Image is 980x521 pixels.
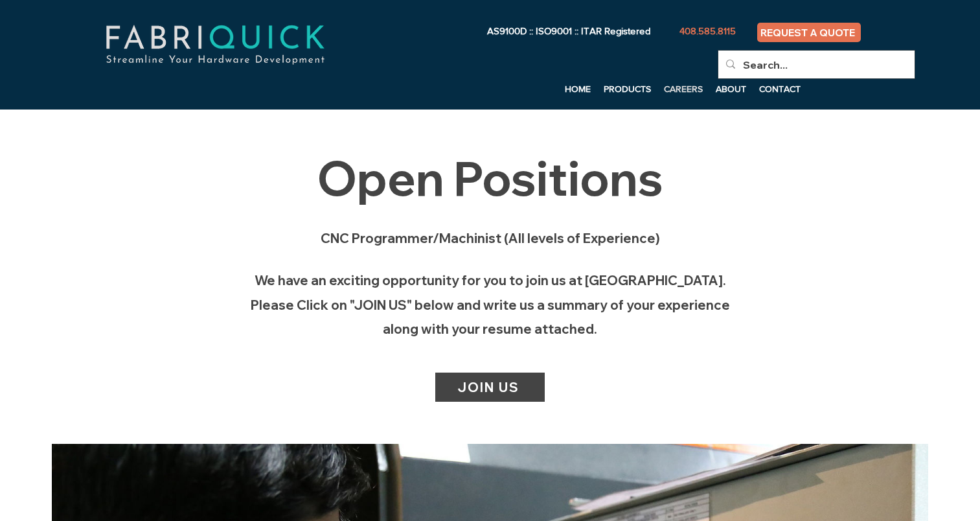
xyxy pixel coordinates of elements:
[709,79,753,98] a: ABOUT
[657,79,709,98] a: CAREERS
[597,79,657,98] a: PRODUCTS
[679,25,736,36] span: 408.585.8115
[435,373,545,402] a: JOIN US
[757,23,861,42] a: REQUEST A QUOTE
[558,79,597,98] a: HOME
[251,297,730,338] span: Please Click on "JOIN US" below and write us a summary of your experience along with your resume ...
[753,79,807,98] p: CONTACT
[487,25,650,36] span: AS9100D :: ISO9001 :: ITAR Registered
[317,148,663,207] span: Open Positions
[457,379,519,395] span: JOIN US
[753,79,808,98] a: CONTACT
[58,10,372,79] img: fabriquick-logo-colors-adjusted.png
[356,79,808,98] nav: Site
[760,27,855,39] span: REQUEST A QUOTE
[255,272,726,288] span: We have an exciting opportunity for you to join us at [GEOGRAPHIC_DATA].
[743,51,887,79] input: Search...
[321,230,660,246] span: CNC Programmer/Machinist (All levels of Experience)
